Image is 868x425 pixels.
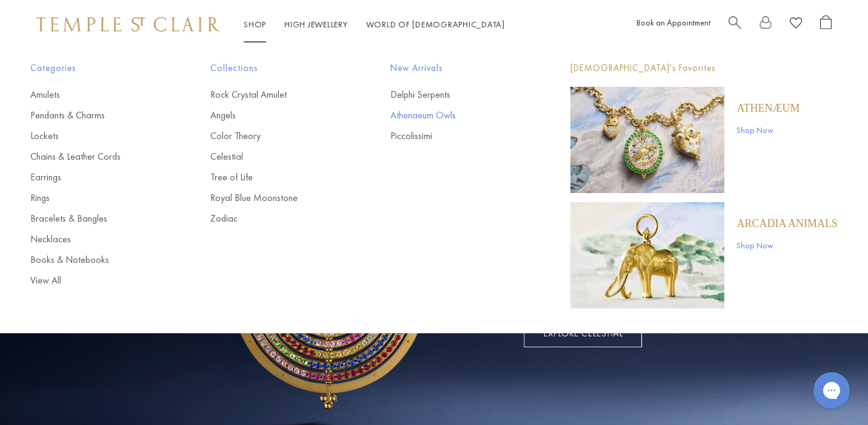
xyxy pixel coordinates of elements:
[390,129,522,143] a: Piccolissimi
[30,191,162,205] a: Rings
[736,239,838,252] a: Shop Now
[390,88,522,101] a: Delphi Serpents
[244,17,505,32] nav: Main navigation
[210,191,342,205] a: Royal Blue Moonstone
[390,109,522,122] a: Athenaeum Owls
[30,150,162,163] a: Chains & Leather Cords
[736,123,800,137] a: Shop Now
[30,61,162,76] span: Categories
[210,88,342,101] a: Rock Crystal Amulet
[30,88,162,101] a: Amulets
[790,15,802,34] a: View Wishlist
[636,17,710,28] a: Book an Appointment
[736,217,838,230] a: ARCADIA ANIMALS
[244,19,266,30] a: ShopShop
[30,253,162,267] a: Books & Notebooks
[366,19,505,30] a: World of [DEMOGRAPHIC_DATA]World of [DEMOGRAPHIC_DATA]
[30,233,162,246] a: Necklaces
[807,368,856,413] iframe: Gorgias live chat messenger
[210,109,342,122] a: Angels
[729,15,741,34] a: Search
[210,171,342,184] a: Tree of Life
[210,150,342,163] a: Celestial
[736,101,800,115] a: Athenæum
[570,61,838,76] p: [DEMOGRAPHIC_DATA]'s Favorites
[210,129,342,143] a: Color Theory
[30,212,162,225] a: Bracelets & Bangles
[30,171,162,184] a: Earrings
[36,17,219,32] img: Temple St. Clair
[210,61,342,76] span: Collections
[390,61,522,76] span: New Arrivals
[30,274,162,287] a: View All
[30,109,162,122] a: Pendants & Charms
[30,129,162,143] a: Lockets
[284,19,348,30] a: High JewelleryHigh Jewellery
[210,212,342,225] a: Zodiac
[820,15,832,34] a: Open Shopping Bag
